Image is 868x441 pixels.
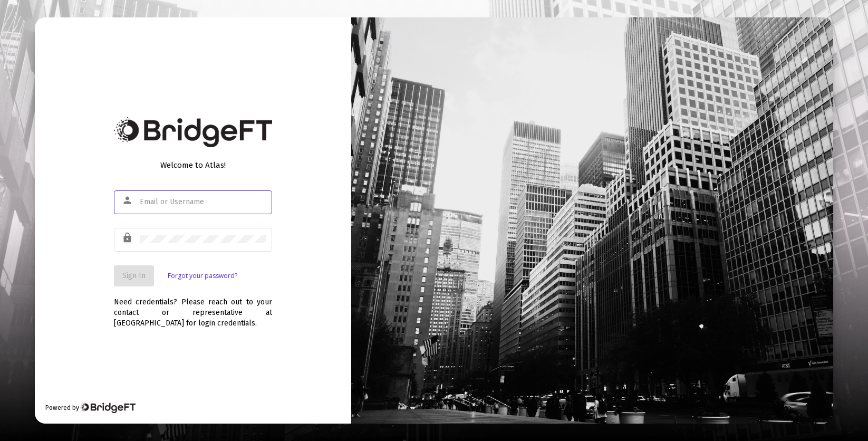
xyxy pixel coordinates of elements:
[80,402,136,413] img: Bridge Financial Technology Logo
[140,198,266,206] input: Email or Username
[114,265,154,286] button: Sign In
[168,271,237,281] a: Forgot your password?
[114,286,272,329] div: Need credentials? Please reach out to your contact or representative at [GEOGRAPHIC_DATA] for log...
[45,402,136,413] div: Powered by
[122,232,134,244] mat-icon: lock
[122,194,134,207] mat-icon: person
[114,160,272,170] div: Welcome to Atlas!
[114,117,272,147] img: Bridge Financial Technology Logo
[122,271,146,280] span: Sign In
